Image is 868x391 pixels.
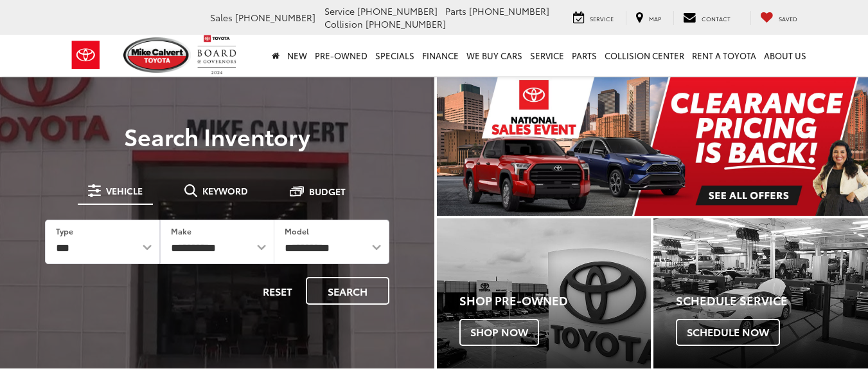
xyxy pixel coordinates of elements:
[56,225,73,236] label: Type
[459,294,651,307] h4: Shop Pre-Owned
[590,14,614,23] span: Service
[371,35,418,76] a: Specials
[437,218,651,369] a: Shop Pre-Owned Shop Now
[268,35,283,76] a: Home
[210,11,233,24] span: Sales
[653,218,868,369] div: Toyota
[526,35,568,76] a: Service
[601,35,688,76] a: Collision Center
[688,35,760,76] a: Rent a Toyota
[463,35,526,76] a: WE BUY CARS
[702,14,731,23] span: Contact
[306,277,389,305] button: Search
[123,37,191,73] img: Mike Calvert Toyota
[469,5,549,17] span: [PHONE_NUMBER]
[309,187,346,196] span: Budget
[568,35,601,76] a: Parts
[235,11,315,24] span: [PHONE_NUMBER]
[649,14,661,23] span: Map
[106,186,143,195] span: Vehicle
[357,5,438,17] span: [PHONE_NUMBER]
[27,123,407,149] h3: Search Inventory
[760,35,810,76] a: About Us
[676,294,868,307] h4: Schedule Service
[437,218,651,369] div: Toyota
[311,35,371,76] a: Pre-Owned
[653,218,868,369] a: Schedule Service Schedule Now
[324,5,355,17] span: Service
[418,35,463,76] a: Finance
[779,14,797,23] span: Saved
[171,225,191,236] label: Make
[283,35,311,76] a: New
[676,319,780,346] span: Schedule Now
[252,277,303,305] button: Reset
[285,225,309,236] label: Model
[366,17,446,30] span: [PHONE_NUMBER]
[563,11,623,25] a: Service
[202,186,248,195] span: Keyword
[445,5,466,17] span: Parts
[626,11,671,25] a: Map
[750,11,807,25] a: My Saved Vehicles
[62,34,110,76] img: Toyota
[673,11,740,25] a: Contact
[459,319,539,346] span: Shop Now
[324,17,363,30] span: Collision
